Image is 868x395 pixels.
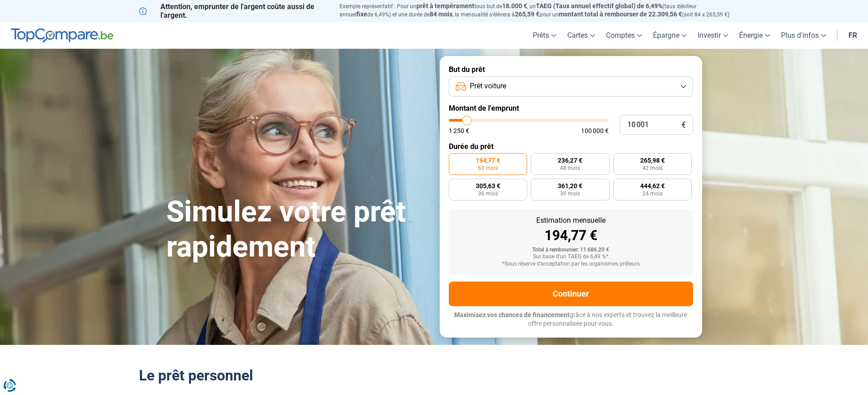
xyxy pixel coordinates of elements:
[449,142,693,151] label: Durée du prêt
[454,311,570,318] span: Maximisez vos chances de financement
[139,2,329,20] p: Attention, emprunter de l'argent coûte aussi de l'argent.
[449,65,693,74] label: But du prêt
[478,165,498,171] span: 60 mois
[470,81,506,91] span: Prêt voiture
[560,191,580,196] span: 30 mois
[562,22,601,49] a: Cartes
[449,104,693,113] label: Montant de l'emprunt
[536,2,663,10] span: TAEG (Taux annuel effectif global) de 6,49%
[449,282,693,306] button: Continuer
[640,157,665,164] span: 265,98 €
[456,254,686,260] div: Sur base d'un TAEG de 6,49 %*
[449,311,693,328] p: grâce à nos experts et trouvez la meilleure offre personnalisée pour vous.
[449,128,469,134] span: 1 250 €
[456,261,686,267] div: *Sous réserve d'acceptation par les organismes prêteurs
[559,10,682,18] span: montant total à rembourser de 22.309,56 €
[11,28,113,43] img: TopCompare
[339,2,729,19] p: Exemple représentatif : Pour un tous but de , un (taux débiteur annuel de 6,49%) et une durée de ...
[843,22,863,49] a: fr
[515,10,539,18] span: 265,59 €
[166,195,429,265] h1: Simulez votre prêt rapidement
[139,367,729,384] h2: Le prêt personnel
[581,128,609,134] span: 100 000 €
[647,22,692,49] a: Épargne
[478,191,498,196] span: 36 mois
[642,191,663,196] span: 24 mois
[416,2,474,10] span: prêt à tempérament
[476,183,500,189] span: 305,63 €
[558,157,582,164] span: 236,27 €
[502,2,527,10] span: 18.000 €
[601,22,647,49] a: Comptes
[449,77,693,97] button: Prêt voiture
[692,22,734,49] a: Investir
[527,22,562,49] a: Prêts
[456,217,686,224] div: Estimation mensuelle
[558,183,582,189] span: 361,20 €
[356,10,367,18] span: fixe
[430,10,452,18] span: 84 mois
[476,157,500,164] span: 194,77 €
[456,229,686,242] div: 194,77 €
[456,247,686,253] div: Total à rembourser: 11 686,20 €
[640,183,665,189] span: 444,62 €
[776,22,832,49] a: Plus d'infos
[642,165,663,171] span: 42 mois
[560,165,580,171] span: 48 mois
[682,121,686,129] span: €
[734,22,776,49] a: Énergie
